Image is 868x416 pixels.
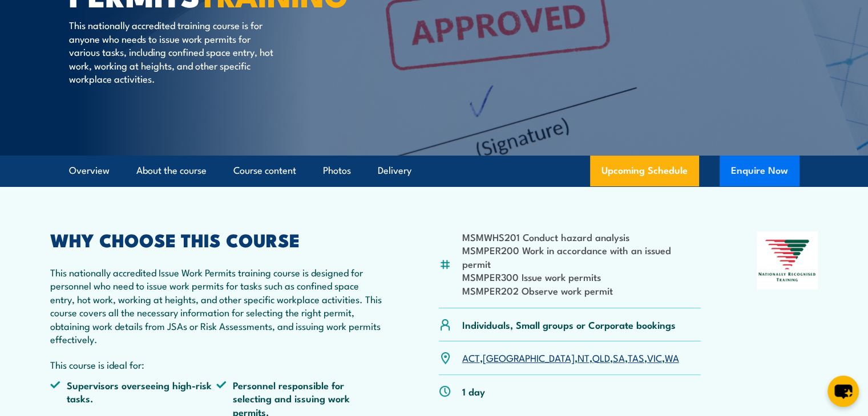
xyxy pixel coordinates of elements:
[665,350,679,364] a: WA
[462,243,701,270] li: MSMPER200 Work in accordance with an issued permit
[757,231,818,289] img: Nationally Recognised Training logo.
[136,156,207,186] a: About the course
[483,350,575,364] a: [GEOGRAPHIC_DATA]
[69,156,110,186] a: Overview
[462,350,480,364] a: ACT
[50,358,383,371] p: This course is ideal for:
[50,266,383,345] p: This nationally accredited Issue Work Permits training course is designed for personnel who need ...
[647,350,662,364] a: VIC
[613,350,625,364] a: SA
[462,318,676,331] p: Individuals, Small groups or Corporate bookings
[462,385,485,398] p: 1 day
[578,350,590,364] a: NT
[378,156,411,186] a: Delivery
[590,156,699,186] a: Upcoming Schedule
[720,156,800,186] button: Enquire Now
[827,376,859,407] button: chat-button
[50,231,383,247] h2: WHY CHOOSE THIS COURSE
[628,350,644,364] a: TAS
[323,156,351,186] a: Photos
[462,351,679,364] p: , , , , , , ,
[233,156,296,186] a: Course content
[462,284,701,297] li: MSMPER202 Observe work permit
[69,18,277,85] p: This nationally accredited training course is for anyone who needs to issue work permits for vari...
[592,350,610,364] a: QLD
[462,270,701,283] li: MSMPER300 Issue work permits
[462,230,701,243] li: MSMWHS201 Conduct hazard analysis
